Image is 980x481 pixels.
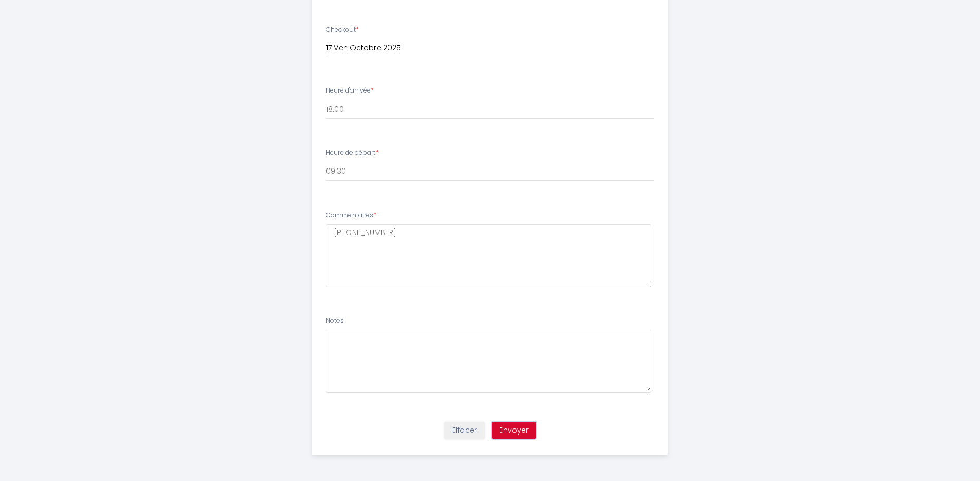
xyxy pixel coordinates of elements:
label: Heure d'arrivée [326,86,374,96]
label: Checkout [326,25,359,35]
button: Effacer [444,422,485,439]
button: Envoyer [492,422,536,439]
label: Notes [326,316,344,326]
label: Heure de départ [326,148,379,158]
label: Commentaires [326,211,376,220]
